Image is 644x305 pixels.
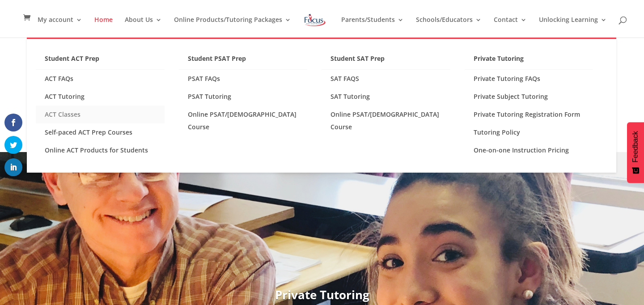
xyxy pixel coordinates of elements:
button: Feedback - Show survey [627,122,644,183]
span: Feedback [631,131,640,162]
a: Student ACT Prep [36,52,165,70]
a: One-on-one Instruction Pricing [465,141,593,159]
a: About Us [125,17,162,38]
a: Online PSAT/[DEMOGRAPHIC_DATA] Course [179,106,308,136]
a: PSAT FAQs [179,70,308,88]
a: Tutoring Policy [465,123,593,141]
a: Online Products/Tutoring Packages [174,17,291,38]
a: Online PSAT/[DEMOGRAPHIC_DATA] Course [322,106,450,136]
a: PSAT Tutoring [179,88,308,106]
a: Home [94,17,113,38]
a: Private Tutoring Registration Form [465,106,593,123]
a: Private Tutoring [465,52,593,70]
a: ACT Classes [36,106,165,123]
a: SAT FAQS [322,70,450,88]
a: My account [38,17,82,38]
a: ACT FAQs [36,70,165,88]
img: Focus on Learning [303,12,326,28]
a: ACT Tutoring [36,88,165,106]
a: Parents/Students [341,17,404,38]
strong: Private Tutoring [275,287,369,303]
a: Student PSAT Prep [179,52,308,70]
a: Private Tutoring FAQs [465,70,593,88]
a: Private Subject Tutoring [465,88,593,106]
a: Student SAT Prep [322,52,450,70]
a: SAT Tutoring [322,88,450,106]
a: Unlocking Learning [539,17,607,38]
a: Self-paced ACT Prep Courses [36,123,165,141]
a: Contact [494,17,527,38]
a: Schools/Educators [416,17,482,38]
a: Online ACT Products for Students [36,141,165,159]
